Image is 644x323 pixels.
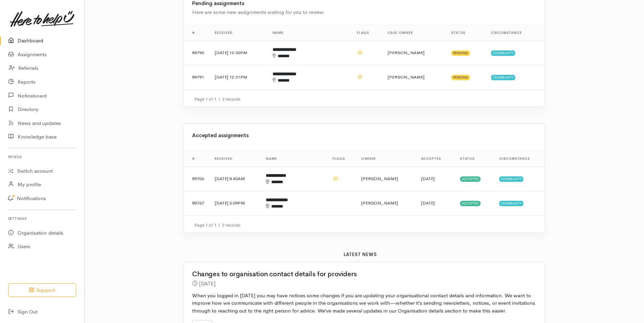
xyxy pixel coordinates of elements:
[351,24,382,41] th: Flags
[382,41,446,65] td: [PERSON_NAME]
[209,191,260,215] td: [DATE] 3:09PM
[494,150,545,167] th: Circumstance
[209,150,260,167] th: Received
[8,214,76,223] h6: Settings
[184,24,209,41] th: #
[491,50,515,56] span: Community
[209,24,267,41] th: Received
[184,167,209,191] td: 89706
[218,222,220,228] span: |
[460,201,481,206] span: Accepted
[382,24,446,41] th: Case Owner
[218,96,220,102] span: |
[184,150,209,167] th: #
[184,65,209,89] td: 89791
[8,152,76,161] h6: Profile
[499,201,523,206] span: Community
[421,176,435,181] time: [DATE]
[260,150,327,167] th: Name
[267,24,351,41] th: Name
[356,191,415,215] td: [PERSON_NAME]
[194,222,240,228] small: Page 1 of 1 2 records
[192,292,536,315] p: When you logged in [DATE] you may have notices some changes if you are updating your organisation...
[451,50,470,56] span: Pending
[455,150,494,167] th: Status
[199,280,215,287] time: [DATE]
[446,24,486,41] th: Status
[344,252,377,257] b: Latest news
[421,200,435,206] time: [DATE]
[416,150,455,167] th: Accepted
[491,75,515,80] span: Community
[184,41,209,65] td: 89790
[192,132,249,138] b: Accepted assignments
[460,176,481,182] span: Accepted
[499,176,523,182] span: Community
[356,150,415,167] th: Owner
[209,65,267,89] td: [DATE] 12:31PM
[184,191,209,215] td: 89767
[192,8,536,16] div: Here are some new assignments waiting for you to review.
[356,167,415,191] td: [PERSON_NAME]
[8,283,76,297] button: Support
[209,41,267,65] td: [DATE] 12:30PM
[486,24,545,41] th: Circumstance
[451,75,470,80] span: Pending
[192,271,528,278] h2: Changes to organisation contact details for providers
[209,167,260,191] td: [DATE] 8:43AM
[382,65,446,89] td: [PERSON_NAME]
[194,96,240,102] small: Page 1 of 1 2 records
[327,150,356,167] th: Flags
